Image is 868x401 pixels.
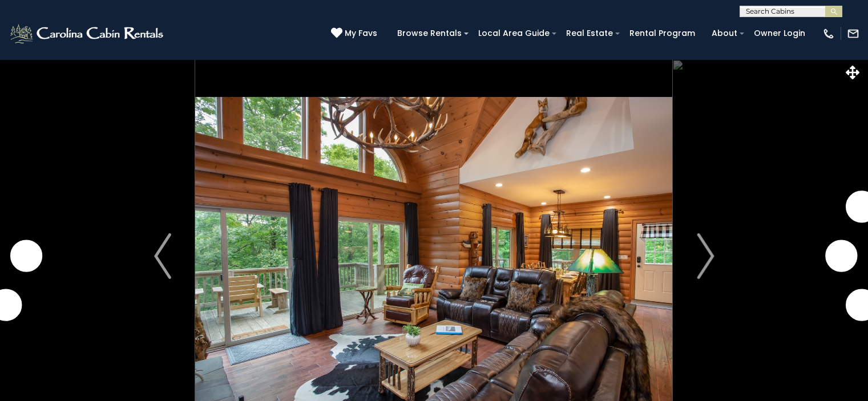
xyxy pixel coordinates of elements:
img: arrow [697,233,714,279]
img: arrow [154,233,171,279]
a: Rental Program [624,25,701,42]
img: phone-regular-white.png [822,27,835,40]
a: About [706,25,743,42]
img: White-1-2.png [9,22,167,45]
a: Browse Rentals [391,25,467,42]
a: Owner Login [748,25,811,42]
a: Real Estate [560,25,619,42]
img: mail-regular-white.png [847,27,859,40]
span: My Favs [345,27,377,39]
a: Local Area Guide [473,25,555,42]
a: My Favs [331,27,380,40]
